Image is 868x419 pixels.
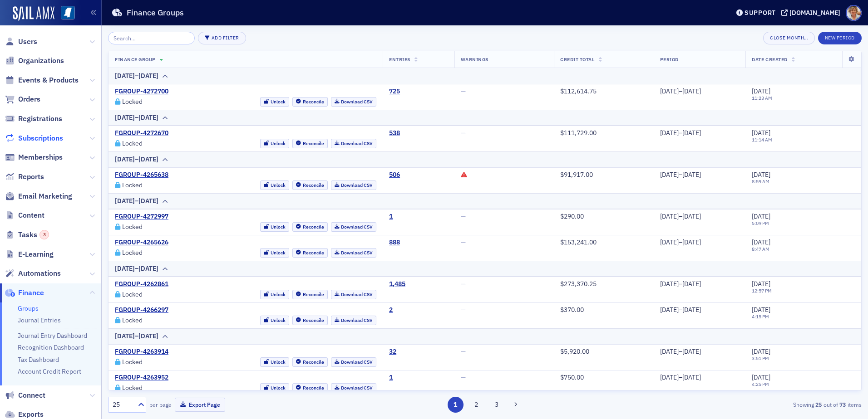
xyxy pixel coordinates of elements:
[260,290,290,299] button: Unlock
[752,95,772,101] time: 11:23 AM
[115,239,168,247] a: FGROUP-4265626
[814,400,824,409] strong: 25
[292,383,328,393] button: Reconcile
[18,304,39,312] a: Groups
[115,171,168,179] a: FGROUP-4265638
[292,180,328,190] button: Reconcile
[789,9,840,17] div: [DOMAIN_NAME]
[115,71,158,81] div: [DATE]–[DATE]
[752,87,770,95] span: [DATE]
[292,316,328,325] button: Reconcile
[461,129,466,137] span: —
[260,316,290,325] button: Unlock
[331,357,377,367] a: Download CSV
[18,152,63,162] span: Memberships
[389,129,400,137] a: 538
[5,172,44,182] a: Reports
[122,141,143,146] div: Locked
[54,6,75,21] a: View Homepage
[660,348,740,356] div: [DATE]–[DATE]
[18,356,59,364] a: Tax Dashboard
[115,129,168,137] a: FGROUP-4272670
[560,212,584,220] span: $290.00
[5,191,72,201] a: Email Marketing
[18,114,62,124] span: Registrations
[18,94,40,104] span: Orders
[560,56,594,63] span: Credit Total
[18,268,61,278] span: Automations
[560,373,584,381] span: $750.00
[752,306,770,314] span: [DATE]
[115,88,168,96] a: FGROUP-4272700
[389,374,393,382] a: 1
[198,32,246,44] button: Add Filter
[5,288,44,298] a: Finance
[18,210,44,220] span: Content
[660,280,740,288] div: [DATE]–[DATE]
[389,280,405,288] div: 1,485
[389,348,396,356] a: 32
[18,331,87,340] a: Journal Entry Dashboard
[461,373,466,381] span: —
[461,56,488,63] span: Warnings
[122,292,143,297] div: Locked
[115,213,168,221] a: FGROUP-4272997
[5,249,54,259] a: E-Learning
[331,180,377,190] a: Download CSV
[127,7,184,18] h1: Finance Groups
[560,280,597,288] span: $273,370.25
[461,280,466,288] span: —
[752,355,769,361] time: 3:51 PM
[752,287,772,294] time: 12:57 PM
[660,213,740,221] div: [DATE]–[DATE]
[560,129,597,137] span: $111,729.00
[331,222,377,232] a: Download CSV
[122,318,143,323] div: Locked
[18,37,37,47] span: Users
[18,343,84,351] a: Recognition Dashboard
[389,239,400,247] div: 888
[5,94,40,104] a: Orders
[122,224,143,229] div: Locked
[5,75,79,85] a: Events & Products
[752,178,769,185] time: 8:59 AM
[660,171,740,179] div: [DATE]–[DATE]
[489,397,505,413] button: 3
[331,383,377,393] a: Download CSV
[18,288,44,298] span: Finance
[461,347,466,356] span: —
[122,183,143,188] div: Locked
[115,113,158,122] div: [DATE]–[DATE]
[331,139,377,148] a: Download CSV
[292,222,328,232] button: Reconcile
[39,230,49,239] div: 3
[18,172,44,182] span: Reports
[108,32,195,44] input: Search…
[115,348,168,356] a: FGROUP-4263914
[752,212,770,220] span: [DATE]
[260,357,290,367] button: Unlock
[18,390,45,400] span: Connect
[18,133,63,143] span: Subscriptions
[18,249,54,259] span: E-Learning
[560,347,589,356] span: $5,920.00
[752,56,787,63] span: Date Created
[260,383,290,393] button: Unlock
[5,56,64,66] a: Organizations
[292,139,328,148] button: Reconcile
[560,171,593,179] span: $91,917.00
[260,248,290,258] button: Unlock
[660,306,740,314] div: [DATE]–[DATE]
[461,238,466,246] span: —
[752,238,770,246] span: [DATE]
[292,248,328,258] button: Reconcile
[260,97,290,107] button: Unlock
[752,313,769,320] time: 4:15 PM
[389,171,400,179] div: 506
[461,212,466,220] span: —
[61,6,75,20] img: SailAMX
[389,88,400,96] div: 725
[752,381,769,387] time: 4:25 PM
[115,280,168,288] a: FGROUP-4262861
